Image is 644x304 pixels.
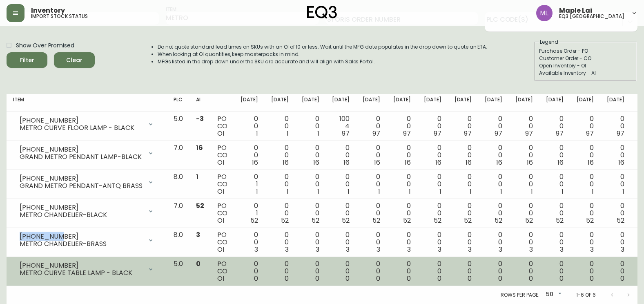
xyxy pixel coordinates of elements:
[317,187,319,196] span: 1
[217,158,224,167] span: OI
[529,245,533,254] span: 3
[455,144,472,166] div: 0 0
[592,187,594,196] span: 1
[332,260,350,282] div: 0 0
[559,14,624,19] h5: eq3 [GEOGRAPHIC_DATA]
[254,245,258,254] span: 3
[20,262,143,269] div: [PHONE_NUMBER]
[317,129,319,138] span: 1
[345,274,350,283] span: 0
[527,158,533,167] span: 16
[570,94,601,112] th: [DATE]
[435,158,441,167] span: 16
[196,201,204,210] span: 52
[281,216,289,225] span: 52
[588,158,594,167] span: 16
[485,115,502,137] div: 0 0
[241,115,258,137] div: 0 0
[485,231,502,253] div: 0 0
[313,158,319,167] span: 16
[283,158,289,167] span: 16
[424,231,441,253] div: 0 0
[485,144,502,166] div: 0 0
[438,245,441,254] span: 3
[167,228,189,257] td: 8.0
[455,115,472,137] div: 0 0
[496,158,502,167] span: 16
[393,115,411,137] div: 0 0
[372,129,380,138] span: 97
[407,274,411,283] span: 0
[577,260,594,282] div: 0 0
[363,115,380,137] div: 0 0
[20,124,143,132] div: METRO CURVE FLOOR LAMP - BLACK
[20,211,143,219] div: METRO CHANDELIER-BLACK
[189,94,211,112] th: AI
[332,231,350,253] div: 0 0
[498,274,502,283] span: 0
[372,216,380,225] span: 52
[217,115,227,137] div: PO CO
[525,216,533,225] span: 52
[393,202,411,224] div: 0 0
[20,269,143,277] div: METRO CURVE TABLE LAMP - BLACK
[287,129,289,138] span: 1
[241,173,258,195] div: 0 1
[285,274,289,283] span: 0
[20,204,143,211] div: [PHONE_NUMBER]
[434,129,441,138] span: 97
[439,187,441,196] span: 1
[621,245,624,254] span: 3
[196,259,201,268] span: 0
[468,245,472,254] span: 3
[241,231,258,253] div: 0 0
[302,173,319,195] div: 0 0
[417,94,448,112] th: [DATE]
[167,112,189,141] td: 5.0
[7,94,167,112] th: Item
[217,129,224,138] span: OI
[525,129,533,138] span: 97
[495,216,502,225] span: 52
[546,144,564,166] div: 0 0
[167,170,189,199] td: 8.0
[217,260,227,282] div: PO CO
[167,199,189,228] td: 7.0
[607,202,624,224] div: 0 0
[455,202,472,224] div: 0 0
[271,115,289,137] div: 0 0
[20,233,143,240] div: [PHONE_NUMBER]
[265,94,295,112] th: [DATE]
[393,231,411,253] div: 0 0
[167,141,189,170] td: 7.0
[363,260,380,282] div: 0 0
[586,216,594,225] span: 52
[560,245,564,254] span: 3
[478,94,509,112] th: [DATE]
[403,129,411,138] span: 97
[577,115,594,137] div: 0 0
[13,173,160,191] div: [PHONE_NUMBER]GRAND METRO PENDANT-ANTQ BRASS
[13,260,160,278] div: [PHONE_NUMBER]METRO CURVE TABLE LAMP - BLACK
[546,202,564,224] div: 0 0
[332,115,350,137] div: 100 4
[315,274,319,283] span: 0
[271,173,289,195] div: 0 0
[539,38,559,46] legend: Legend
[546,173,564,195] div: 0 0
[217,231,227,253] div: PO CO
[13,231,160,249] div: [PHONE_NUMBER]METRO CHANDELIER-BRASS
[167,257,189,286] td: 5.0
[576,291,596,299] p: 1-6 of 6
[241,202,258,224] div: 0 1
[531,187,533,196] span: 1
[302,260,319,282] div: 0 0
[241,260,258,282] div: 0 0
[515,260,533,282] div: 0 0
[437,274,441,283] span: 0
[217,144,227,166] div: PO CO
[31,7,65,14] span: Inventory
[559,274,564,283] span: 0
[374,158,380,167] span: 16
[196,172,198,181] span: 1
